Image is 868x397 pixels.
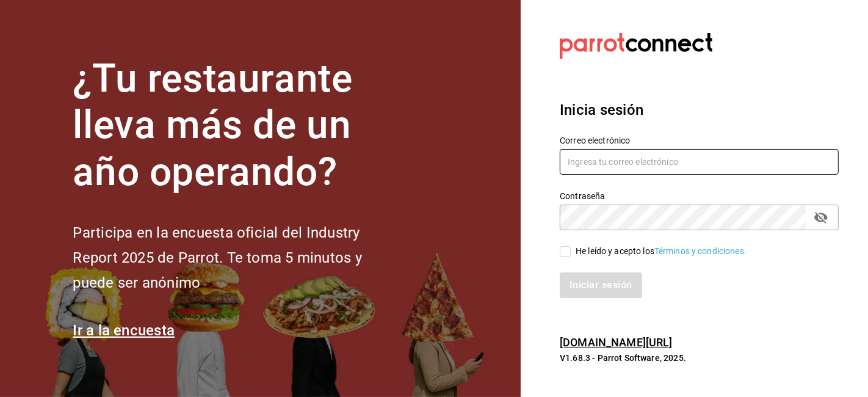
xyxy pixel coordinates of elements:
[560,136,839,145] label: Correo electrónico
[560,352,839,364] p: V1.68.3 - Parrot Software, 2025.
[73,322,175,339] a: Ir a la encuesta
[73,220,402,295] h2: Participa en la encuesta oficial del Industry Report 2025 de Parrot. Te toma 5 minutos y puede se...
[73,56,402,196] h1: ¿Tu restaurante lleva más de un año operando?
[576,245,747,258] div: He leído y acepto los
[654,246,747,256] a: Términos y condiciones.
[811,207,831,228] button: passwordField
[560,99,839,121] h3: Inicia sesión
[560,149,839,175] input: Ingresa tu correo electrónico
[560,192,839,200] label: Contraseña
[560,336,672,349] a: [DOMAIN_NAME][URL]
